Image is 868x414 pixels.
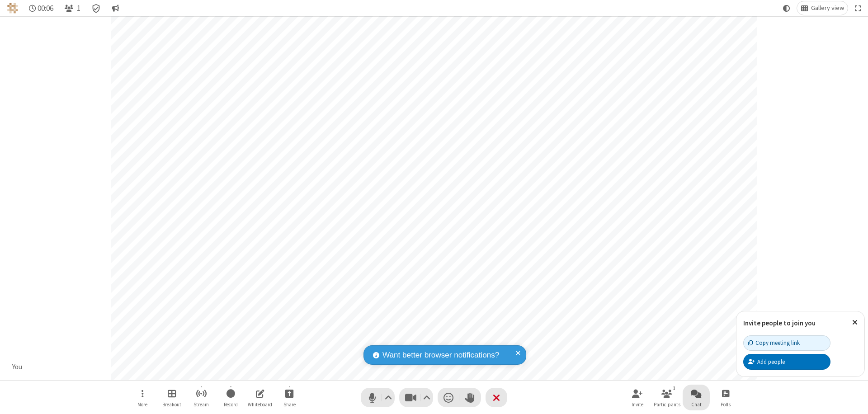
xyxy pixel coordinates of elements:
span: Participants [654,402,680,407]
button: Change layout [797,1,848,15]
span: 00:06 [38,4,53,13]
span: Breakout [162,402,181,407]
button: Stop video (⌘+Shift+V) [399,388,433,407]
button: Send a reaction [438,388,459,407]
button: Open participant list [653,385,680,410]
span: Polls [721,402,731,407]
label: Invite people to join you [743,319,816,327]
button: Start recording [217,385,244,410]
button: Invite participants (⌘+Shift+I) [624,385,651,410]
button: Manage Breakout Rooms [158,385,185,410]
span: Chat [691,402,702,407]
button: Open menu [129,385,156,410]
span: Gallery view [811,5,844,12]
button: Open chat [683,385,710,410]
span: Whiteboard [248,402,272,407]
button: End or leave meeting [486,388,507,407]
button: Add people [743,354,830,369]
span: Invite [632,402,643,407]
div: You [9,362,26,372]
button: Open poll [712,385,739,410]
span: Share [283,402,296,407]
button: Mute (⌘+Shift+A) [361,388,395,407]
button: Fullscreen [851,1,865,15]
span: Want better browser notifications? [382,349,499,361]
button: Start streaming [188,385,215,410]
button: Open shared whiteboard [246,385,274,410]
span: More [137,402,147,407]
button: Using system theme [779,1,794,15]
div: Timer [25,1,57,15]
img: QA Selenium DO NOT DELETE OR CHANGE [7,3,18,14]
div: Meeting details Encryption enabled [88,1,105,15]
button: Copy meeting link [743,335,830,351]
button: Open participant list [61,1,84,15]
button: Video setting [421,388,433,407]
button: Audio settings [382,388,395,407]
button: Conversation [108,1,123,15]
button: Start sharing [276,385,303,410]
button: Raise hand [459,388,481,407]
span: 1 [77,4,80,13]
div: Copy meeting link [748,339,800,347]
span: Stream [193,402,209,407]
button: Close popover [845,311,864,334]
span: Record [224,402,238,407]
div: 1 [670,384,678,392]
